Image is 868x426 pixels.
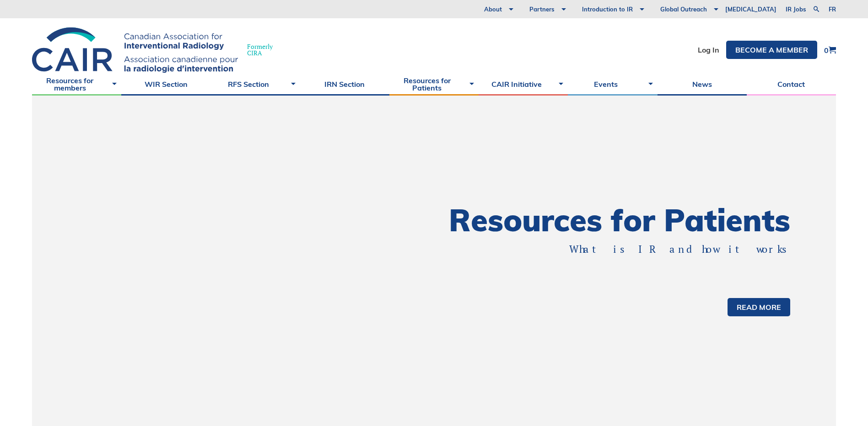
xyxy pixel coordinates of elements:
[389,73,479,96] a: Resources for Patients
[300,73,389,96] a: IRN Section
[32,27,238,73] img: CIRA
[434,205,791,235] h1: Resources for Patients
[726,41,817,59] a: Become a member
[32,73,121,96] a: Resources for members
[479,73,568,96] a: CAIR Initiative
[824,46,836,54] a: 0
[829,6,836,12] a: fr
[728,298,790,316] a: Read more
[247,43,273,56] span: Formerly CIRA
[466,242,791,256] p: What is IR and how it works
[698,46,719,53] a: Log In
[210,73,300,96] a: RFS Section
[568,73,657,96] a: Events
[747,73,836,96] a: Contact
[658,73,747,96] a: News
[32,27,282,73] a: FormerlyCIRA
[121,73,210,96] a: WIR Section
